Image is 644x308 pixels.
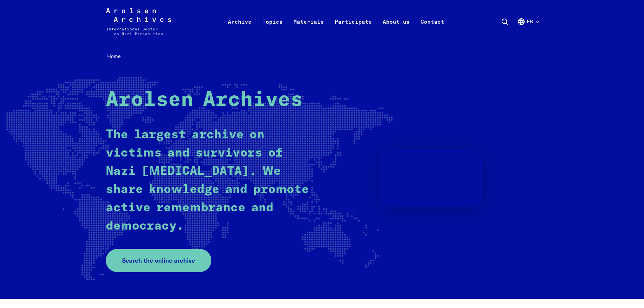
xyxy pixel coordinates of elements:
button: English, language selection [517,18,539,42]
a: Participate [329,16,377,43]
a: Search the online archive [106,249,211,272]
a: Topics [257,16,288,43]
strong: Arolsen Archives [106,90,303,110]
a: Contact [415,16,450,43]
nav: Breadcrumb [106,51,539,62]
span: Search the online archive [122,256,195,265]
p: The largest archive on victims and survivors of Nazi [MEDICAL_DATA]. We share knowledge and promo... [106,126,310,235]
nav: Primary [222,8,450,35]
span: Home [107,53,121,60]
a: Archive [222,16,257,43]
a: About us [377,16,415,43]
a: Materials [288,16,329,43]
